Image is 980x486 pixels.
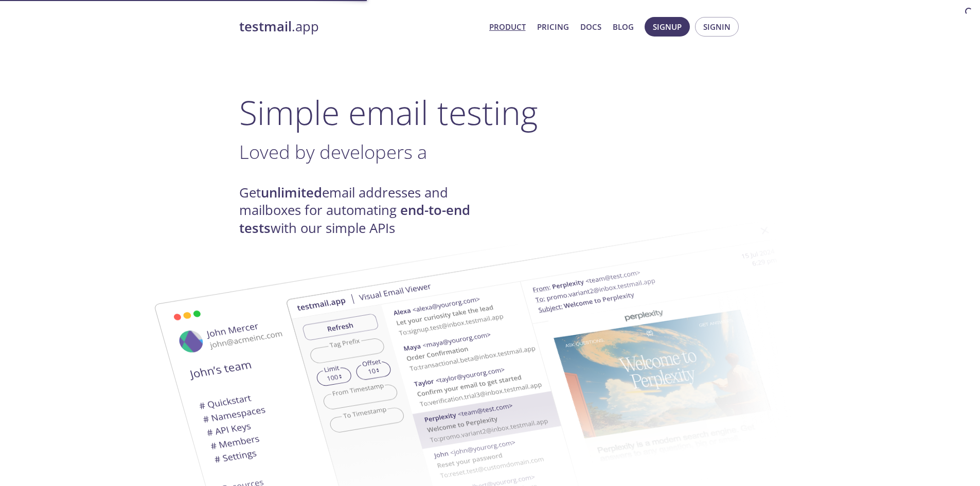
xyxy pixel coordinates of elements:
[613,20,634,33] a: Blog
[261,184,322,202] strong: unlimited
[580,20,601,33] a: Docs
[239,139,427,165] span: Loved by developers a
[703,20,730,33] span: Signin
[239,17,292,35] strong: testmail
[645,17,690,37] button: Signup
[489,20,526,33] a: Product
[653,20,682,33] span: Signup
[537,20,569,33] a: Pricing
[695,17,739,37] button: Signin
[239,201,470,237] strong: end-to-end tests
[239,184,490,237] h4: Get email addresses and mailboxes for automating with our simple APIs
[239,18,481,35] a: testmail.app
[239,93,741,132] h1: Simple email testing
